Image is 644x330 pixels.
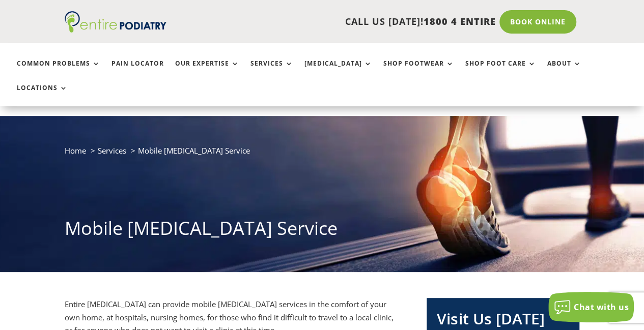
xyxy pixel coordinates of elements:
button: Chat with us [548,292,634,322]
span: 1800 4 ENTIRE [424,15,496,27]
nav: breadcrumb [65,144,580,165]
a: [MEDICAL_DATA] [304,60,372,82]
a: Services [98,145,126,156]
a: Shop Footwear [383,60,454,82]
a: Services [250,60,293,82]
span: Mobile [MEDICAL_DATA] Service [138,145,250,156]
a: Home [65,145,86,156]
a: Entire Podiatry [65,24,166,35]
h1: Mobile [MEDICAL_DATA] Service [65,216,580,246]
a: About [547,60,581,82]
a: Common Problems [17,60,100,82]
a: Shop Foot Care [465,60,536,82]
img: logo (1) [65,11,166,33]
a: Our Expertise [175,60,239,82]
a: Pain Locator [111,60,164,82]
span: Chat with us [574,302,629,313]
a: Locations [17,84,68,106]
a: Book Online [499,10,576,34]
p: CALL US [DATE]! [180,15,496,28]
